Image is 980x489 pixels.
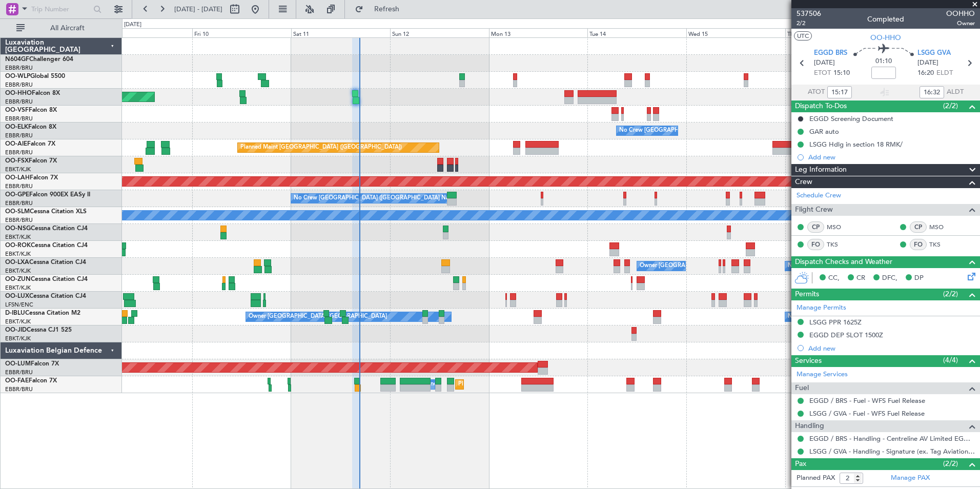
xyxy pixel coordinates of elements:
[5,378,57,384] a: OO-FAEFalcon 7X
[294,191,465,206] div: No Crew [GEOGRAPHIC_DATA] ([GEOGRAPHIC_DATA] National)
[856,273,865,283] span: CR
[5,90,32,96] span: OO-HHO
[5,335,31,342] a: EBKT/KJK
[875,56,892,67] span: 01:10
[390,28,489,37] div: Sun 12
[5,81,33,89] a: EBBR/BRU
[794,31,812,40] button: UTC
[910,239,927,250] div: FO
[946,8,975,19] span: OOHHO
[5,259,86,266] a: OO-LXACessna Citation CJ4
[788,258,959,274] div: No Crew [GEOGRAPHIC_DATA] ([GEOGRAPHIC_DATA] National)
[808,87,825,97] span: ATOT
[5,226,31,232] span: OO-NSG
[192,28,291,37] div: Fri 10
[5,284,31,292] a: EBKT/KJK
[943,289,958,299] span: (2/2)
[5,90,60,96] a: OO-HHOFalcon 8X
[795,176,812,188] span: Crew
[619,123,791,138] div: No Crew [GEOGRAPHIC_DATA] ([GEOGRAPHIC_DATA] National)
[943,458,958,469] span: (2/2)
[240,140,402,155] div: Planned Maint [GEOGRAPHIC_DATA] ([GEOGRAPHIC_DATA])
[5,216,33,224] a: EBBR/BRU
[929,222,952,232] a: MSO
[350,1,412,17] button: Refresh
[5,293,86,299] a: OO-LUXCessna Citation CJ4
[827,222,850,232] a: MSO
[5,250,31,258] a: EBKT/KJK
[917,48,951,58] span: LSGG GVA
[5,115,33,123] a: EBBR/BRU
[795,458,806,470] span: Pax
[5,242,31,249] span: OO-ROK
[5,199,33,207] a: EBBR/BRU
[788,309,893,324] div: No Crew Kortrijk-[GEOGRAPHIC_DATA]
[809,447,975,456] a: LSGG / GVA - Handling - Signature (ex. Tag Aviation) LSGG / GVA
[365,6,409,13] span: Refresh
[809,140,903,149] div: LSGG Hdlg in section 18 RMK/
[797,473,835,483] label: Planned PAX
[936,68,953,78] span: ELDT
[5,182,33,190] a: EBBR/BRU
[797,303,846,313] a: Manage Permits
[914,273,924,283] span: DP
[943,100,958,111] span: (2/2)
[891,473,930,483] a: Manage PAX
[943,355,958,365] span: (4/4)
[5,124,56,130] a: OO-ELKFalcon 8X
[795,164,847,176] span: Leg Information
[5,361,31,367] span: OO-LUM
[797,8,821,19] span: 537506
[795,420,824,432] span: Handling
[5,107,57,113] a: OO-VSFFalcon 8X
[814,58,835,68] span: [DATE]
[920,86,944,98] input: --:--
[458,377,548,392] div: Planned Maint Melsbroek Air Base
[814,48,847,58] span: EGGD BRS
[797,370,848,380] a: Manage Services
[910,221,927,233] div: CP
[11,20,111,36] button: All Aircraft
[5,276,31,282] span: OO-ZUN
[5,327,27,333] span: OO-JID
[5,141,55,147] a: OO-AIEFalcon 7X
[5,141,27,147] span: OO-AIE
[5,385,33,393] a: EBBR/BRU
[5,158,29,164] span: OO-FSX
[5,56,73,63] a: N604GFChallenger 604
[5,361,59,367] a: OO-LUMFalcon 7X
[93,28,192,37] div: Thu 9
[5,259,29,266] span: OO-LXA
[5,98,33,106] a: EBBR/BRU
[27,25,108,32] span: All Aircraft
[917,58,938,68] span: [DATE]
[827,240,850,249] a: TKS
[5,293,29,299] span: OO-LUX
[5,175,58,181] a: OO-LAHFalcon 7X
[795,382,809,394] span: Fuel
[795,256,892,268] span: Dispatch Checks and Weather
[5,209,87,215] a: OO-SLMCessna Citation XLS
[795,289,819,300] span: Permits
[946,19,975,28] span: Owner
[807,239,824,250] div: FO
[5,267,31,275] a: EBKT/KJK
[5,233,31,241] a: EBKT/KJK
[5,301,33,309] a: LFSN/ENC
[686,28,785,37] div: Wed 15
[947,87,964,97] span: ALDT
[5,318,31,325] a: EBKT/KJK
[5,175,30,181] span: OO-LAH
[5,276,88,282] a: OO-ZUNCessna Citation CJ4
[795,100,847,112] span: Dispatch To-Dos
[809,396,925,405] a: EGGD / BRS - Fuel - WFS Fuel Release
[5,310,80,316] a: D-IBLUCessna Citation M2
[5,64,33,72] a: EBBR/BRU
[870,32,901,43] span: OO-HHO
[807,221,824,233] div: CP
[797,19,821,28] span: 2/2
[5,149,33,156] a: EBBR/BRU
[882,273,897,283] span: DFC,
[5,132,33,139] a: EBBR/BRU
[917,68,934,78] span: 16:20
